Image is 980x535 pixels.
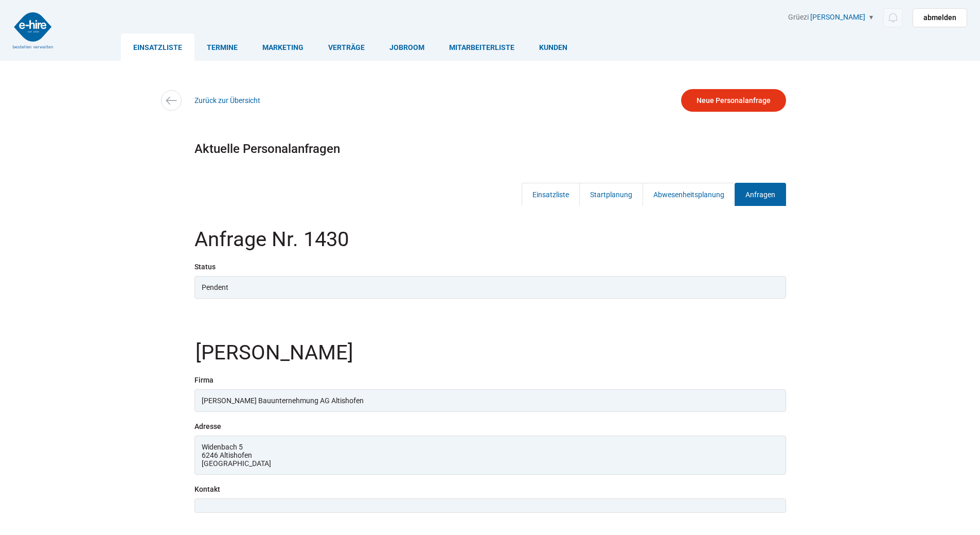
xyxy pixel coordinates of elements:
[121,33,194,61] a: Einsatzliste
[13,12,53,48] img: logo2.png
[194,229,786,263] h3: Anfrage Nr. 1430
[194,33,250,61] a: Termine
[437,33,527,61] a: Mitarbeiterliste
[810,13,865,21] a: [PERSON_NAME]
[886,11,899,24] img: icon-notification.svg
[522,183,580,206] a: Einsatzliste
[194,436,786,475] div: Widenbach 5 6246 Altishofen [GEOGRAPHIC_DATA]
[194,376,786,384] div: Firma
[194,138,786,160] h1: Aktuelle Personalanfragen
[164,93,179,108] img: icon-arrow-left.svg
[913,8,967,27] a: abmelden
[194,342,788,376] legend: [PERSON_NAME]
[316,33,377,61] a: Verträge
[194,389,786,412] div: [PERSON_NAME] Bauunternehmung AG Altishofen
[735,183,786,206] a: Anfragen
[377,33,437,61] a: Jobroom
[250,33,316,61] a: Marketing
[194,96,260,105] a: Zurück zur Übersicht
[194,276,786,299] div: Pendent
[579,183,643,206] a: Startplanung
[681,89,786,112] a: Neue Personalanfrage
[788,13,967,27] div: Grüezi
[527,33,580,61] a: Kunden
[194,485,786,493] div: Kontakt
[643,183,735,206] a: Abwesenheitsplanung
[194,263,786,271] div: Status
[194,422,786,430] div: Adresse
